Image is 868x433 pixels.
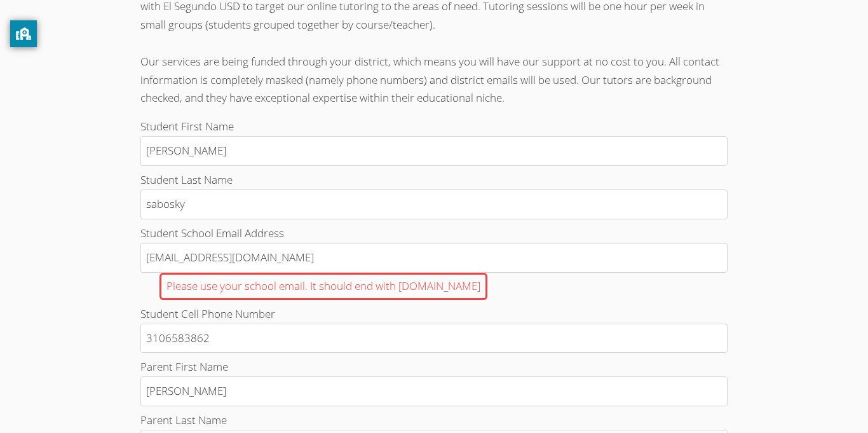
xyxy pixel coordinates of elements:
[140,243,728,273] input: Student School Email AddressPlease use your school email. It should end with [DOMAIN_NAME]
[140,376,728,406] input: Parent First Name
[140,324,728,354] input: Student Cell Phone Number
[10,20,37,47] button: privacy banner
[159,273,487,300] div: Please use your school email. It should end with [DOMAIN_NAME]
[140,306,275,321] span: Student Cell Phone Number
[140,136,728,166] input: Student First Name
[140,189,728,219] input: Student Last Name
[140,119,234,134] span: Student First Name
[140,172,233,187] span: Student Last Name
[140,413,227,427] span: Parent Last Name
[140,359,228,374] span: Parent First Name
[140,226,284,240] span: Student School Email Address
